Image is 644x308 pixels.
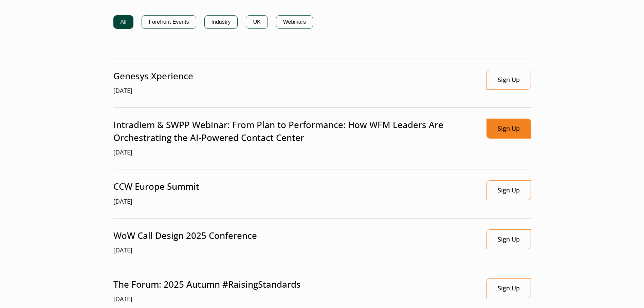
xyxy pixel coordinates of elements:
[113,197,199,206] span: [DATE]
[113,70,193,82] p: Genesys Xperience
[142,15,196,29] button: Forefront Events
[246,15,268,29] button: UK
[113,278,301,291] p: The Forum: 2025 Autumn #RaisingStandards
[486,278,531,298] a: Link opens in a new window
[486,180,531,200] a: Link opens in a new window
[113,148,476,157] span: [DATE]
[113,229,257,242] p: WoW Call Design 2025 Conference
[113,180,199,193] p: CCW Europe Summit
[113,15,134,29] button: All
[113,295,301,304] span: [DATE]
[113,246,257,255] span: [DATE]
[113,119,476,144] p: Intradiem & SWPP Webinar: From Plan to Performance: How WFM Leaders Are Orchestrating the AI-Powe...
[486,119,531,139] a: Link opens in a new window
[204,15,238,29] button: Industry
[276,15,313,29] button: Webinars
[486,229,531,249] a: Link opens in a new window
[486,70,531,90] a: Link opens in a new window
[113,86,193,95] span: [DATE]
